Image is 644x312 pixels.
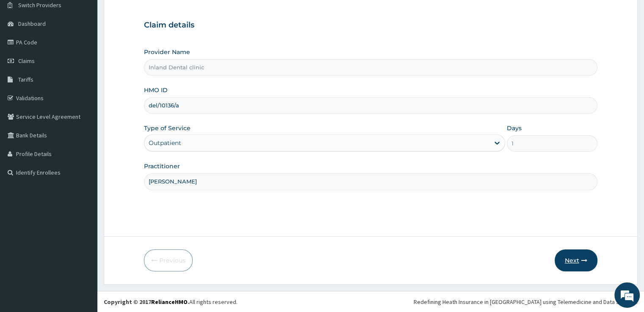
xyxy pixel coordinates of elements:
[144,97,597,114] input: Enter HMO ID
[4,216,161,245] textarea: Type your message and hit 'Enter'
[151,298,188,306] a: RelianceHMO
[144,86,168,94] label: HMO ID
[49,99,117,184] span: We're online!
[144,162,180,170] label: Practitioner
[144,173,597,190] input: Enter Name
[18,57,35,65] span: Claims
[44,47,142,58] div: Chat with us now
[18,20,46,27] span: Dashboard
[16,42,34,63] img: d_794563401_company_1708531726252_794563401
[149,139,181,147] div: Outpatient
[555,249,597,271] button: Next
[18,1,61,9] span: Switch Providers
[18,76,33,83] span: Tariffs
[139,4,159,25] div: Minimize live chat window
[414,298,638,306] div: Redefining Heath Insurance in [GEOGRAPHIC_DATA] using Telemedicine and Data Science!
[144,48,190,56] label: Provider Name
[104,298,189,306] strong: Copyright © 2017 .
[144,124,191,132] label: Type of Service
[144,21,597,30] h3: Claim details
[144,249,193,271] button: Previous
[507,124,522,132] label: Days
